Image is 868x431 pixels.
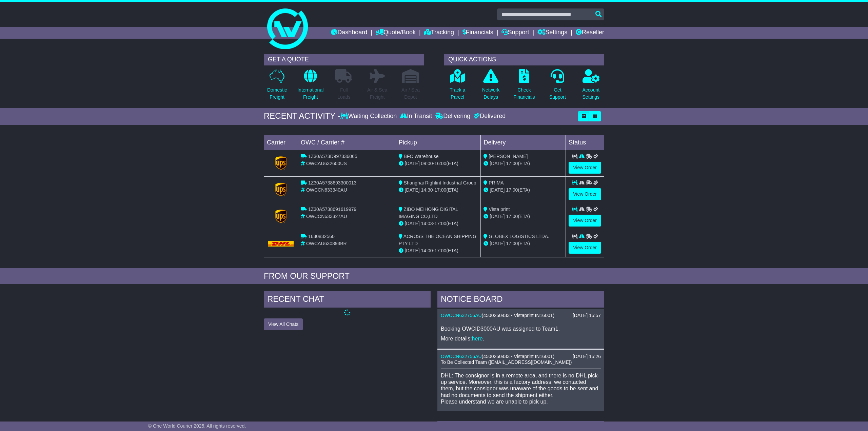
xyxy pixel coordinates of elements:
[268,241,294,247] img: DHL.png
[264,111,340,121] div: RECENT ACTIVITY -
[405,248,420,253] span: [DATE]
[489,154,528,159] span: [PERSON_NAME]
[264,54,424,65] div: GET A QUOTE
[306,214,347,219] span: OWCCN633327AU
[462,27,493,39] a: Financials
[482,69,500,104] a: NetworkDelays
[490,214,505,219] span: [DATE]
[549,86,566,101] p: Get Support
[482,86,499,101] p: Network Delays
[424,27,454,39] a: Tracking
[441,372,601,418] p: DHL: The consignor is in a remote area, and there is no DHL pick-up service. Moreover, this is a ...
[331,27,367,39] a: Dashboard
[275,210,287,223] img: GetCarrierServiceLogo
[405,187,420,193] span: [DATE]
[434,221,446,226] span: 17:00
[434,248,446,253] span: 17:00
[308,234,335,239] span: 1630832560
[399,220,478,227] div: - (ETA)
[367,86,387,101] p: Air & Sea Freight
[421,187,433,193] span: 14:30
[489,180,504,185] span: PRIMA
[405,161,420,166] span: [DATE]
[513,69,535,104] a: CheckFinancials
[441,326,601,332] p: Booking OWCID3000AU was assigned to Team1.
[264,271,604,281] div: FROM OUR SUPPORT
[441,359,572,365] span: To Be Collected Team ([EMAIL_ADDRESS][DOMAIN_NAME])
[434,187,446,193] span: 17:00
[264,291,431,309] div: RECENT CHAT
[441,354,482,359] a: OWCCN632756AU
[308,180,356,185] span: 1Z30A5738693300013
[441,354,601,359] div: ( )
[506,241,518,246] span: 17:00
[404,154,439,159] span: BFC Warehouse
[308,154,357,159] span: 1Z30A573D997336065
[569,162,601,174] a: View Order
[399,207,458,219] span: ZIBO MEIHONG DIGITAL IMAGING CO,LTD
[537,27,567,39] a: Settings
[472,113,506,120] div: Delivered
[306,187,347,193] span: OWCCN633340AU
[306,241,347,246] span: OWCAU630893BR
[434,161,446,166] span: 16:00
[441,335,601,342] p: More details: .
[297,69,324,104] a: InternationalFreight
[267,86,287,101] p: Domestic Freight
[582,69,600,104] a: AccountSettings
[404,180,476,185] span: Shanghai Rightint Industrial Group
[483,313,553,318] span: 4500250433 - Vistaprint IN16001
[506,187,518,193] span: 17:00
[275,183,287,196] img: GetCarrierServiceLogo
[489,207,510,212] span: Vista print
[489,234,549,239] span: GLOBEX LOGISTICS LTDA.
[483,354,553,359] span: 4500250433 - Vistaprint IN16001
[449,69,466,104] a: Track aParcel
[297,86,323,101] p: International Freight
[472,336,483,341] a: here
[549,69,566,104] a: GetSupport
[264,318,303,330] button: View All Chats
[421,221,433,226] span: 14:03
[514,86,535,101] p: Check Financials
[434,113,472,120] div: Delivering
[401,86,420,101] p: Air / Sea Depot
[506,161,518,166] span: 17:00
[421,248,433,253] span: 14:00
[569,215,601,227] a: View Order
[405,221,420,226] span: [DATE]
[437,291,604,309] div: NOTICE BOARD
[264,135,298,150] td: Carrier
[583,86,600,101] p: Account Settings
[421,161,433,166] span: 09:00
[399,234,476,246] span: ACROSS THE OCEAN SHIPPING PTY LTD
[490,187,505,193] span: [DATE]
[573,354,601,359] div: [DATE] 15:26
[481,135,566,150] td: Delivery
[450,86,465,101] p: Track a Parcel
[376,27,416,39] a: Quote/Book
[399,160,478,167] div: - (ETA)
[566,135,604,150] td: Status
[298,135,396,150] td: OWC / Carrier #
[506,214,518,219] span: 17:00
[484,213,563,220] div: (ETA)
[335,86,352,101] p: Full Loads
[441,313,601,318] div: ( )
[441,313,482,318] a: OWCCN632756AU
[340,113,398,120] div: Waiting Collection
[148,423,246,429] span: © One World Courier 2025. All rights reserved.
[490,161,505,166] span: [DATE]
[484,187,563,194] div: (ETA)
[267,69,287,104] a: DomesticFreight
[398,113,434,120] div: In Transit
[569,242,601,254] a: View Order
[569,188,601,200] a: View Order
[308,207,356,212] span: 1Z30A5738691619979
[275,156,287,170] img: GetCarrierServiceLogo
[576,27,604,39] a: Reseller
[573,313,601,318] div: [DATE] 15:57
[484,240,563,247] div: (ETA)
[484,160,563,167] div: (ETA)
[444,54,604,65] div: QUICK ACTIONS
